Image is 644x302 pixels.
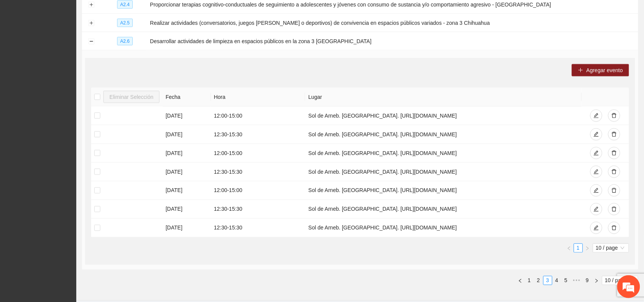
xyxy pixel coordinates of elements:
button: right [583,244,592,253]
td: 12:00 - 15:00 [211,144,306,163]
li: 1 [574,244,583,253]
span: right [594,279,599,283]
span: Agregar evento [586,66,623,74]
td: Realizar actividades (conversatorios, juegos [PERSON_NAME] o deportivos) de convivencia en espaci... [147,14,638,32]
button: plusAgregar evento [572,64,629,76]
button: delete [608,166,620,178]
button: delete [608,147,620,159]
td: [DATE] [163,163,211,181]
span: edit [594,169,599,175]
span: plus [578,68,583,74]
span: A2.5 [117,19,133,27]
li: Next 5 Pages [571,276,583,285]
button: right [592,276,601,285]
span: right [585,246,590,251]
button: Eliminar Selección [103,91,159,103]
span: edit [594,150,599,157]
span: edit [594,225,599,231]
div: Minimizar ventana de chat en vivo [125,4,143,22]
td: 12:00 - 15:00 [211,107,306,125]
td: [DATE] [163,144,211,163]
div: Page Size [602,276,638,285]
span: delete [612,188,617,194]
span: edit [594,132,599,138]
span: delete [612,207,617,213]
span: delete [612,132,617,138]
li: 5 [562,276,571,285]
button: delete [608,203,620,215]
button: Expand row [88,2,94,8]
td: 12:00 - 15:00 [211,181,306,200]
li: Previous Page [516,276,525,285]
span: edit [594,113,599,119]
a: 9 [583,276,592,285]
span: edit [594,207,599,213]
button: edit [590,203,602,215]
td: Desarrollar actividades de limpieza en espacios públicos en la zona 3 [GEOGRAPHIC_DATA] [147,32,638,50]
div: Chatee con nosotros ahora [40,39,128,49]
span: edit [594,188,599,194]
button: left [565,244,574,253]
li: Next Page [592,276,601,285]
td: 12:30 - 15:30 [211,163,306,181]
td: [DATE] [163,219,211,237]
td: Sol de Arneb. [GEOGRAPHIC_DATA]. [URL][DOMAIN_NAME] [305,219,581,237]
a: 5 [562,276,570,285]
button: delete [608,184,620,197]
span: 10 / page [596,244,626,252]
div: Page Size [593,244,629,253]
td: 12:30 - 15:30 [211,200,306,219]
span: Estamos en línea. [44,102,105,179]
span: A2.4 [117,0,133,9]
textarea: Escriba su mensaje y pulse “Intro” [4,208,145,235]
button: edit [590,184,602,197]
td: Sol de Arneb. [GEOGRAPHIC_DATA]. [URL][DOMAIN_NAME] [305,125,581,144]
button: Expand row [88,20,94,26]
a: 2 [535,276,543,285]
td: Sol de Arneb. [GEOGRAPHIC_DATA]. [URL][DOMAIN_NAME] [305,107,581,125]
li: 2 [534,276,543,285]
a: 1 [574,244,583,252]
span: delete [612,169,617,175]
td: [DATE] [163,125,211,144]
span: ••• [571,276,583,285]
li: 1 [525,276,534,285]
td: [DATE] [163,181,211,200]
a: 4 [553,276,561,285]
span: A2.6 [117,37,133,45]
td: Sol de Arneb. [GEOGRAPHIC_DATA]. [URL][DOMAIN_NAME] [305,163,581,181]
th: Hora [211,88,306,107]
td: Sol de Arneb. [GEOGRAPHIC_DATA]. [URL][DOMAIN_NAME] [305,181,581,200]
button: edit [590,110,602,122]
li: Next Page [583,244,592,253]
th: Lugar [305,88,581,107]
button: delete [608,222,620,234]
button: edit [590,147,602,159]
td: 12:30 - 15:30 [211,125,306,144]
button: left [516,276,525,285]
button: edit [590,128,602,141]
span: delete [612,113,617,119]
button: delete [608,128,620,141]
td: [DATE] [163,200,211,219]
span: delete [612,225,617,231]
li: 9 [583,276,592,285]
button: Collapse row [88,39,94,45]
span: left [567,246,572,251]
button: delete [608,110,620,122]
li: 3 [543,276,552,285]
button: edit [590,166,602,178]
span: 10 / page [605,276,635,285]
li: 4 [552,276,562,285]
a: 1 [525,276,534,285]
button: edit [590,222,602,234]
a: 3 [544,276,552,285]
td: 12:30 - 15:30 [211,219,306,237]
span: left [518,279,523,283]
td: [DATE] [163,107,211,125]
li: Previous Page [565,244,574,253]
td: Sol de Arneb. [GEOGRAPHIC_DATA]. [URL][DOMAIN_NAME] [305,200,581,219]
th: Fecha [163,88,211,107]
span: delete [612,150,617,157]
td: Sol de Arneb. [GEOGRAPHIC_DATA]. [URL][DOMAIN_NAME] [305,144,581,163]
